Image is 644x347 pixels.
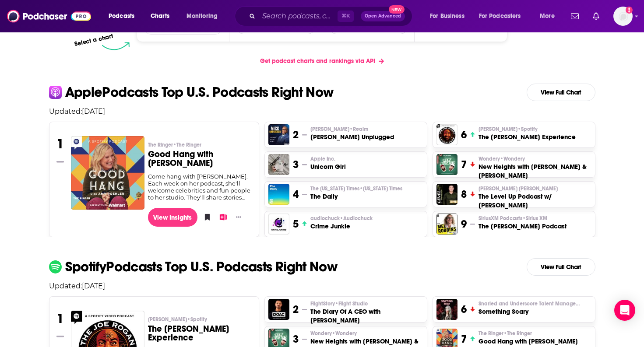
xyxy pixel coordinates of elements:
span: • Wondery [332,330,357,336]
span: • Wondery [500,156,525,162]
span: Open Advanced [365,14,401,18]
img: Something Scary [436,299,457,320]
span: Wondery [310,330,357,337]
span: ⌘ K [338,11,354,22]
span: • Spotify [517,126,538,132]
h3: The Level Up Podcast w/ [PERSON_NAME] [479,192,591,210]
span: More [540,10,555,22]
span: [PERSON_NAME] [310,126,368,133]
img: Crime Junkie [268,214,289,235]
a: The Mel Robbins Podcast [436,214,457,235]
span: • Audiochuck [340,215,373,221]
p: Select a chart [74,32,114,48]
img: The Level Up Podcast w/ Paul Alex [436,184,457,205]
p: The Ringer • The Ringer [479,330,578,337]
span: FlightStory [310,300,368,307]
p: The Ringer • The Ringer [148,141,252,148]
h3: 9 [461,217,467,231]
a: SiriusXM Podcasts•Sirius XMThe [PERSON_NAME] Podcast [479,215,567,231]
p: SiriusXM Podcasts • Sirius XM [479,215,567,222]
button: Countries [236,20,315,34]
img: The Joe Rogan Experience [436,124,457,145]
img: spotify Icon [49,260,62,273]
p: Snarled and Underscore Talent Management • Studio 71 [479,300,584,307]
a: [PERSON_NAME]•SpotifyThe [PERSON_NAME] Experience [479,126,576,141]
a: The Ringer•The RingerGood Hang with [PERSON_NAME] [479,330,578,346]
h3: The Diary Of A CEO with [PERSON_NAME] [310,307,423,325]
span: Monitoring [187,10,218,22]
p: Joe Rogan • Spotify [148,316,252,323]
span: Apple Inc. [310,155,335,162]
span: • Realm [349,126,368,132]
h3: Crime Junkie [310,222,373,231]
a: [PERSON_NAME] [PERSON_NAME]The Level Up Podcast w/ [PERSON_NAME] [479,185,591,210]
h3: The Daily [310,192,402,201]
h3: [PERSON_NAME] Unplugged [310,133,394,141]
span: New [389,5,405,14]
a: FlightStory•Flight StudioThe Diary Of A CEO with [PERSON_NAME] [310,300,423,325]
span: [PERSON_NAME] [148,316,207,323]
p: Wondery • Wondery [310,330,423,337]
span: The Ringer [479,330,532,337]
a: Apple Inc.Unicorn Girl [310,155,346,171]
p: Joe Rogan • Spotify [479,126,576,133]
button: open menu [473,9,534,23]
img: The Diary Of A CEO with Steven Bartlett [268,299,289,320]
h3: New Heights with [PERSON_NAME] & [PERSON_NAME] [479,162,591,180]
a: The [US_STATE] Times•[US_STATE] TimesThe Daily [310,185,402,201]
img: New Heights with Jason & Travis Kelce [436,154,457,175]
h3: 3 [293,158,299,171]
h3: 1 [56,311,64,326]
img: Podchaser - Follow, Share and Rate Podcasts [7,8,91,25]
span: The Ringer [148,141,201,148]
p: Mick Hunt • Realm [310,126,394,133]
p: Apple Podcasts Top U.S. Podcasts Right Now [65,85,334,99]
a: Get podcast charts and rankings via API [253,50,391,72]
p: The New York Times • New York Times [310,185,402,192]
img: Unicorn Girl [268,154,289,175]
span: Charts [151,10,169,22]
span: • Sirius XM [522,215,547,221]
span: Get podcast charts and rankings via API [260,57,375,65]
a: Show notifications dropdown [567,9,582,24]
a: Good Hang with Amy Poehler [71,136,144,209]
a: The Ringer•The RingerGood Hang with [PERSON_NAME] [148,141,252,173]
img: Mick Unplugged [268,124,289,145]
button: Add to List [217,210,225,224]
div: Open Intercom Messenger [614,300,635,321]
h2: Platforms [144,21,222,35]
button: Bookmark Podcast [201,210,210,224]
h3: 8 [461,188,467,201]
img: select arrow [102,42,130,50]
a: View Insights [148,208,197,227]
h3: The [PERSON_NAME] Experience [479,133,576,141]
div: Search podcasts, credits, & more... [243,6,421,26]
img: The Daily [268,184,289,205]
p: Apple Inc. [310,155,346,162]
button: open menu [180,9,229,23]
svg: Add a profile image [626,7,633,14]
span: Podcasts [109,10,134,22]
p: audiochuck • Audiochuck [310,215,373,222]
button: Show More Button [232,213,245,221]
span: [PERSON_NAME] [479,126,538,133]
span: • Flight Studio [335,301,368,307]
span: SiriusXM Podcasts [479,215,547,222]
a: Show notifications dropdown [589,9,603,24]
h3: 7 [461,158,467,171]
span: • The Ringer [503,330,532,336]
